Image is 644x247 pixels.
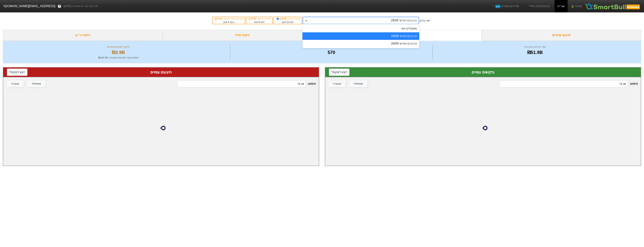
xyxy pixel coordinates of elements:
img: SmartBull [585,2,641,10]
span: לפי נתוני סוף יום מתאריך [DATE] [64,4,98,8]
div: תשלום צפוי לקרנות עוקבות : ₪192.6M [8,56,229,60]
span: [DATE] [249,17,257,20]
div: תאריך קובע : [276,17,300,20]
input: 378 רשומות... [177,80,306,87]
button: קונצרני [329,80,346,87]
div: הרכבים חודשי 29/09 [302,40,419,47]
div: היצעים צפויים [7,69,315,75]
a: הסימולציות שלי [526,2,551,10]
div: לפני ימים [248,20,270,24]
div: לפני ימים [276,20,300,24]
div: ממשלתי [354,82,363,86]
span: חיפוש : [499,80,638,87]
span: [DATE] [215,17,223,20]
span: ? [59,4,61,9]
div: ניתוח ני״ע [3,30,163,41]
div: הרכבים חודשי 28/08 [302,32,419,40]
span: חדש [495,5,500,8]
button: ממשלתי [27,80,45,87]
div: ביקושים צפויים [329,69,637,75]
div: משקלים יומי [302,25,419,32]
div: סוג עדכון [420,19,430,23]
div: ניתוח מדד [163,30,322,41]
div: 570 [231,49,432,56]
img: loading... [156,123,166,133]
div: שווי קרנות עוקבות [434,45,636,49]
div: הרכבים חודשי 28/08 [391,18,417,23]
button: ממשלתי [349,80,367,87]
span: 8 [259,21,260,23]
button: ייצא לאקסל [7,69,27,76]
div: בעוד ימים [214,20,243,24]
span: 15 [286,21,289,23]
div: ₪51.9B [434,49,636,56]
div: מספר ניירות ערך [231,45,432,49]
div: תאריך פרסום : [248,17,270,20]
div: סיכום שינויים [482,30,641,41]
img: loading... [478,123,488,133]
div: ממשלתי [32,82,41,86]
div: היקף שינויים צפויים [8,45,229,49]
a: מדדים נוספיםחדש [491,2,520,10]
span: [DATE] [276,17,288,20]
span: חיפוש : [177,80,316,87]
button: ייצא לאקסל [329,69,349,76]
button: קונצרני [7,80,24,87]
input: 196 רשומות... [499,80,628,87]
span: 3 [228,21,229,23]
div: ₪3.9B [8,49,229,56]
div: קונצרני [11,82,19,86]
div: תאריך כניסה לתוקף : [214,17,243,20]
div: קונצרני [333,82,341,86]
